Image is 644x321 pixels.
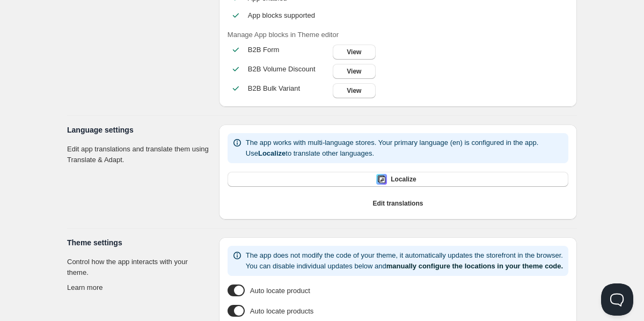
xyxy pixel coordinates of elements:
[67,283,103,291] a: Learn more
[347,86,361,95] span: View
[67,237,210,248] h3: Theme settings
[347,67,361,76] span: View
[67,125,210,135] h3: Language settings
[347,48,361,56] span: View
[391,175,416,184] span: Localize
[248,10,315,21] p: App blocks supported
[601,283,633,316] iframe: Help Scout Beacon - Open
[228,196,568,211] button: Edit translations
[248,45,328,55] p: B2B Form
[250,286,310,296] span: Auto locate product
[67,257,210,278] p: Control how the app interacts with your theme.
[248,83,328,94] p: B2B Bulk Variant
[333,64,376,79] a: View
[258,149,286,157] b: Localize
[246,137,539,159] p: The app works with multi-language stores. Your primary language (en) is configured in the app. Us...
[248,64,328,75] p: B2B Volume Discount
[376,174,387,185] img: Localize
[333,83,376,98] a: View
[67,144,210,165] p: Edit app translations and translate them using Translate & Adapt.
[372,199,423,208] span: Edit translations
[386,262,563,270] a: manually configure the locations in your theme code.
[246,250,564,272] p: The app does not modify the code of your theme, it automatically updates the storefront in the br...
[228,30,568,40] p: Manage App blocks in Theme editor
[250,306,314,317] span: Auto locate products
[228,172,568,187] button: LocalizeLocalize
[333,45,376,60] a: View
